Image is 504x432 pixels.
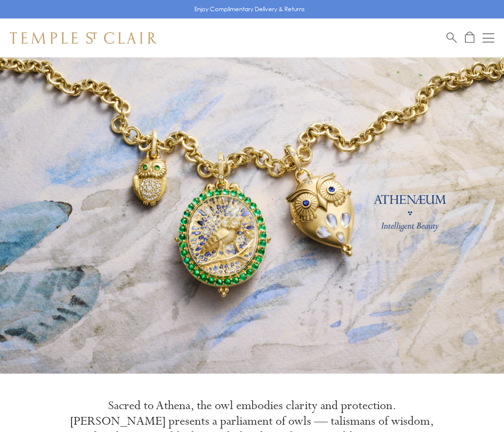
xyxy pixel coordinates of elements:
a: Search [447,32,457,44]
a: Open Shopping Bag [465,32,474,44]
button: Open navigation [483,32,494,44]
img: Temple St. Clair [10,32,157,44]
p: Enjoy Complimentary Delivery & Returns [194,4,305,14]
